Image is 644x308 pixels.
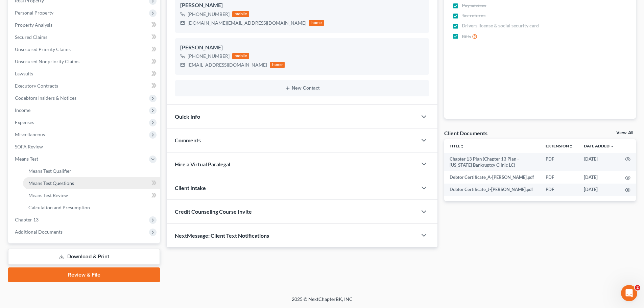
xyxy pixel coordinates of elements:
a: SOFA Review [9,141,160,153]
td: PDF [540,153,578,171]
div: [DOMAIN_NAME][EMAIL_ADDRESS][DOMAIN_NAME] [188,20,306,26]
span: Calculation and Presumption [28,205,90,210]
a: Means Test Questions [23,177,160,189]
td: PDF [540,171,578,183]
span: Lawsuits [15,71,33,76]
span: Property Analysis [15,22,52,28]
div: [EMAIL_ADDRESS][DOMAIN_NAME] [188,62,267,68]
a: View All [616,131,633,135]
span: Hire a Virtual Paralegal [175,161,230,167]
span: Means Test Review [28,192,68,198]
td: Debtor Certificate_J-[PERSON_NAME].pdf [444,184,540,196]
span: Income [15,107,30,113]
span: SOFA Review [15,144,43,149]
a: Property Analysis [9,19,160,31]
a: Extensionunfold_more [546,143,573,148]
a: Unsecured Priority Claims [9,43,160,55]
span: Unsecured Priority Claims [15,46,71,52]
span: Codebtors Insiders & Notices [15,95,76,101]
div: [PHONE_NUMBER] [188,53,230,60]
i: expand_more [610,144,614,148]
i: unfold_more [460,144,464,148]
a: Review & File [8,267,160,282]
span: NextMessage: Client Text Notifications [175,232,269,239]
div: home [309,20,324,26]
span: Personal Property [15,10,53,16]
span: Executory Contracts [15,83,58,89]
span: Secured Claims [15,34,47,40]
a: Unsecured Nonpriority Claims [9,55,160,68]
td: Debtor Certificate_A-[PERSON_NAME].pdf [444,171,540,183]
span: Expenses [15,119,34,125]
a: Date Added expand_more [584,143,614,148]
div: Client Documents [444,129,487,137]
span: Means Test Questions [28,180,74,186]
span: Means Test [15,156,38,162]
a: Titleunfold_more [450,143,464,148]
span: Bills [462,33,471,40]
span: Credit Counseling Course Invite [175,208,252,215]
td: [DATE] [578,153,620,171]
div: mobile [232,53,249,59]
i: unfold_more [569,144,573,148]
span: Quick Info [175,113,200,120]
span: Tax returns [462,12,485,19]
span: Pay advices [462,2,486,9]
span: Comments [175,137,201,143]
iframe: Intercom live chat [621,285,637,301]
td: Chapter 13 Plan (Chapter 13 Plan - [US_STATE] Bankruptcy Clinic LC) [444,153,540,171]
a: Means Test Review [23,189,160,202]
td: [DATE] [578,184,620,196]
a: Executory Contracts [9,80,160,92]
span: Drivers license & social security card [462,22,539,29]
div: home [270,62,285,68]
span: Client Intake [175,185,206,191]
a: Calculation and Presumption [23,202,160,214]
span: Additional Documents [15,229,63,235]
td: PDF [540,184,578,196]
span: Chapter 13 [15,217,39,222]
span: Unsecured Nonpriority Claims [15,58,79,64]
span: Miscellaneous [15,132,45,137]
div: [PERSON_NAME] [180,1,424,9]
td: [DATE] [578,171,620,183]
button: New Contact [180,86,424,91]
a: Secured Claims [9,31,160,43]
span: 2 [635,285,640,290]
span: Means Test Qualifier [28,168,71,174]
div: mobile [232,11,249,17]
a: Means Test Qualifier [23,165,160,177]
div: [PERSON_NAME] [180,44,424,52]
a: Download & Print [8,249,160,265]
div: 2025 © NextChapterBK, INC [129,296,515,308]
a: Lawsuits [9,68,160,80]
div: [PHONE_NUMBER] [188,11,230,18]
